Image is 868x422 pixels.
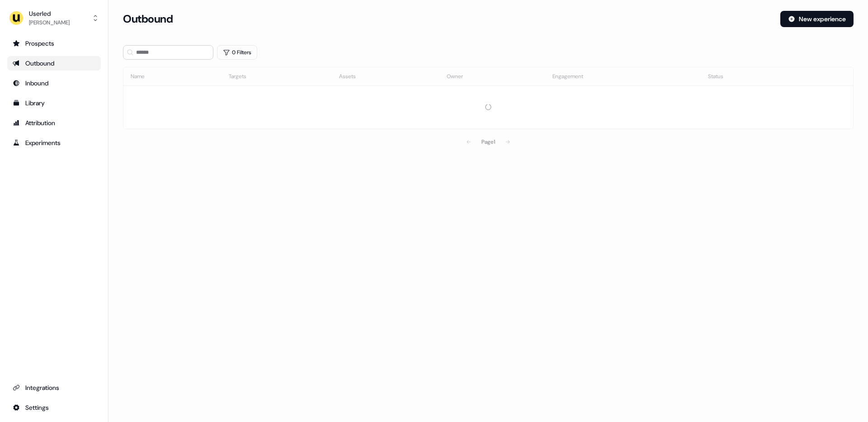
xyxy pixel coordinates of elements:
div: Integrations [13,383,95,392]
a: Go to outbound experience [7,56,101,70]
a: Go to prospects [7,36,101,51]
div: Settings [13,403,95,412]
a: Go to integrations [7,380,101,395]
div: Prospects [13,39,95,48]
button: 0 Filters [217,45,257,60]
div: Inbound [13,79,95,88]
div: Experiments [13,138,95,147]
button: Userled[PERSON_NAME] [7,7,101,29]
a: Go to attribution [7,116,101,130]
button: New experience [780,11,854,27]
a: Go to integrations [7,400,101,415]
div: Attribution [13,118,95,127]
div: Library [13,98,95,108]
a: Go to templates [7,96,101,110]
h3: Outbound [123,12,173,26]
a: Go to Inbound [7,76,101,90]
a: Go to experiments [7,136,101,150]
div: Userled [29,9,70,18]
div: Outbound [13,59,95,68]
div: [PERSON_NAME] [29,18,70,27]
